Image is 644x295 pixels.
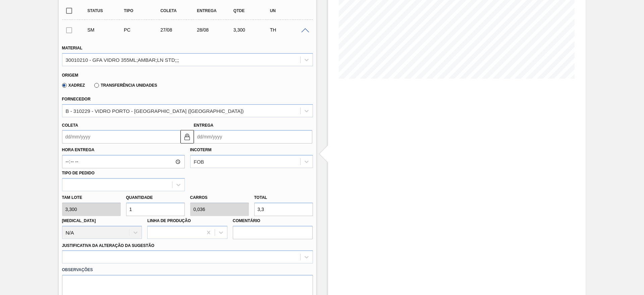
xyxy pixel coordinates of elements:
[190,147,212,152] label: Incoterm
[66,57,179,62] div: 30010210 - GFA VIDRO 355ML;AMBAR;LN STD;;;
[268,27,309,33] div: TH
[62,130,180,143] input: dd/mm/yyyy
[86,8,126,13] div: Status
[86,27,126,33] div: Sugestão Manual
[195,8,236,13] div: Entrega
[159,27,199,33] div: 27/08/2025
[94,83,157,88] label: Transferência Unidades
[62,243,155,248] label: Justificativa da Alteração da Sugestão
[194,130,312,143] input: dd/mm/yyyy
[62,97,91,101] label: Fornecedor
[62,265,313,275] label: Observações
[233,216,313,226] label: Comentário
[194,159,204,165] div: FOB
[254,195,267,200] label: Total
[62,145,185,155] label: Hora Entrega
[232,8,272,13] div: Qtde
[126,195,153,200] label: Quantidade
[122,8,163,13] div: Tipo
[159,8,199,13] div: Coleta
[62,193,121,203] label: Tam lote
[147,218,191,223] label: Linha de Produção
[62,73,78,78] label: Origem
[122,27,163,33] div: Pedido de Compra
[232,27,272,33] div: 3,300
[183,133,191,141] img: locked
[180,130,194,143] button: locked
[62,171,95,175] label: Tipo de pedido
[195,27,236,33] div: 28/08/2025
[190,195,208,200] label: Carros
[66,108,244,114] div: B - 310229 - VIDRO PORTO - [GEOGRAPHIC_DATA] ([GEOGRAPHIC_DATA])
[62,83,85,88] label: Xadrez
[62,218,96,223] label: [MEDICAL_DATA]
[194,123,214,128] label: Entrega
[62,46,83,50] label: Material
[62,123,78,128] label: Coleta
[268,8,309,13] div: UN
